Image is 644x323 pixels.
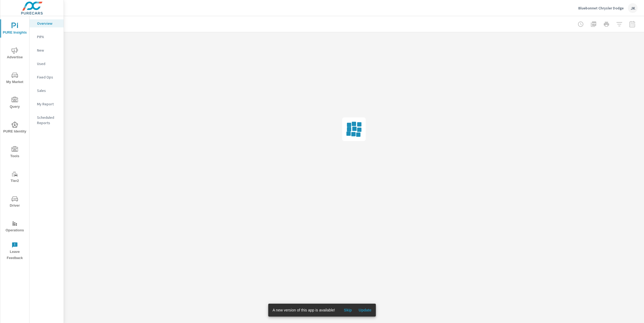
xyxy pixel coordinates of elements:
[341,308,354,313] span: Skip
[2,196,28,209] span: Driver
[37,101,59,107] p: My Report
[356,306,374,314] button: Update
[37,34,59,40] p: PIPA
[2,97,28,110] span: Query
[2,72,28,85] span: My Market
[30,19,64,27] div: Overview
[2,47,28,60] span: Advertise
[37,74,59,80] p: Fixed Ops
[30,73,64,81] div: Fixed Ops
[30,33,64,41] div: PIPA
[273,308,335,312] span: A new version of this app is available!
[339,306,356,314] button: Skip
[30,100,64,108] div: My Report
[2,146,28,159] span: Tools
[2,242,28,261] span: Leave Feedback
[30,60,64,68] div: Used
[358,308,371,313] span: Update
[2,121,28,135] span: PURE Identity
[0,16,29,263] div: nav menu
[37,115,59,125] p: Scheduled Reports
[30,87,64,95] div: Sales
[628,3,638,13] div: JK
[30,46,64,54] div: New
[578,6,624,10] p: Bluebonnet Chrysler Dodge
[2,23,28,36] span: PURE Insights
[2,171,28,184] span: Tier2
[37,61,59,66] p: Used
[37,48,59,53] p: New
[37,88,59,93] p: Sales
[2,220,28,234] span: Operations
[37,21,59,26] p: Overview
[30,113,64,127] div: Scheduled Reports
